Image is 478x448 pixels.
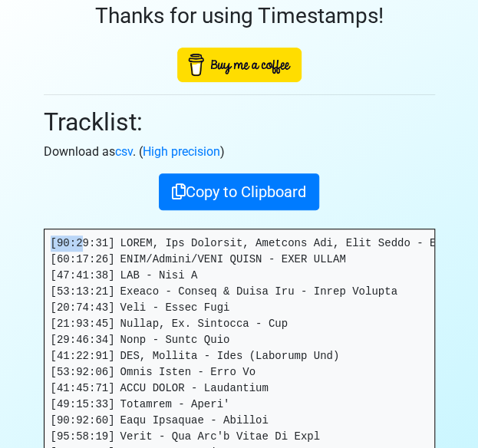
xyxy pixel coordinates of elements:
[44,107,435,137] h2: Tracklist:
[44,143,435,161] p: Download as . ( )
[159,173,319,210] button: Copy to Clipboard
[143,144,220,159] a: High precision
[115,144,133,159] a: csv
[44,3,435,29] h3: Thanks for using Timestamps!
[177,48,302,82] img: Buy Me A Coffee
